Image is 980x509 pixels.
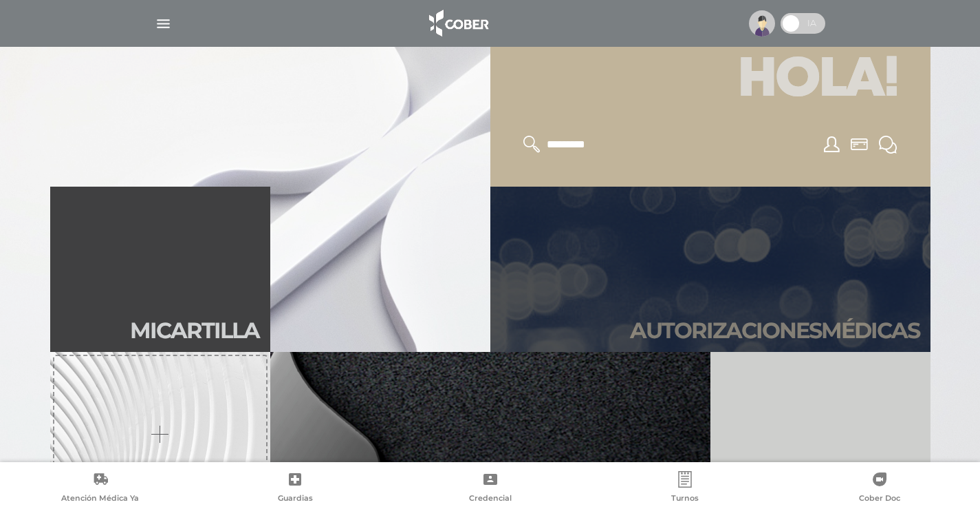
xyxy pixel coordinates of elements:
img: profile-placeholder.svg [749,10,775,37]
img: logo_cober_home-white.png [422,7,494,40]
a: Credencial [393,471,587,506]
a: Atención Médica Ya [3,471,197,506]
img: Cober_menu-lines-white.svg [155,15,172,32]
span: Cober Doc [859,493,900,506]
a: Micartilla [50,187,270,352]
span: Atención Médica Ya [61,493,139,506]
a: Autorizacionesmédicas [490,187,930,352]
h1: Hola! [507,42,914,119]
span: Credencial [469,493,512,506]
h2: Mi car tilla [130,318,259,344]
span: Turnos [671,493,699,506]
h2: Autori zaciones médicas [630,318,919,344]
span: Guardias [278,493,313,506]
a: Turnos [587,471,782,506]
a: Guardias [197,471,392,506]
a: Cober Doc [783,471,977,506]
